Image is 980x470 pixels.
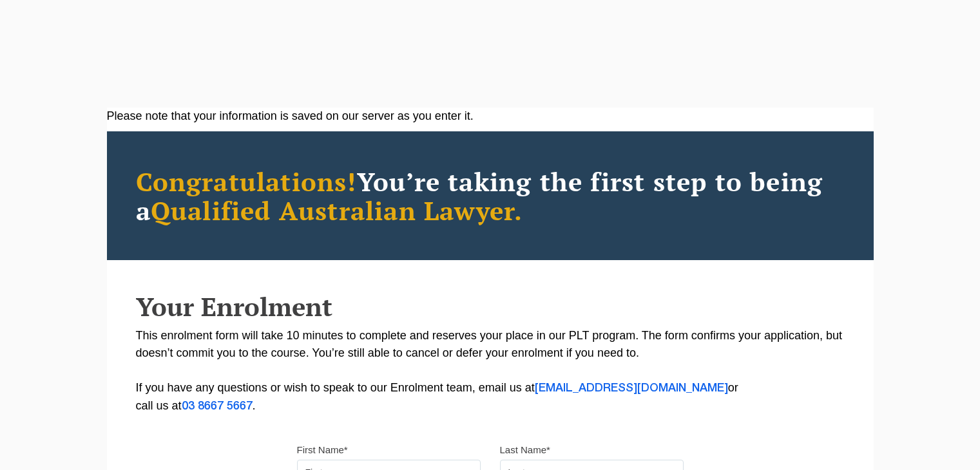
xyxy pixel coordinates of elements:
[107,108,874,125] div: Please note that your information is saved on our server as you enter it.
[136,292,845,321] h2: Your Enrolment
[500,444,550,456] label: Last Name*
[136,164,357,198] span: Congratulations!
[136,327,845,415] p: This enrolment form will take 10 minutes to complete and reserves your place in our PLT program. ...
[136,167,845,225] h2: You’re taking the first step to being a
[297,444,348,456] label: First Name*
[182,401,253,411] a: 03 8667 5667
[535,383,728,393] a: [EMAIL_ADDRESS][DOMAIN_NAME]
[151,193,523,227] span: Qualified Australian Lawyer.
